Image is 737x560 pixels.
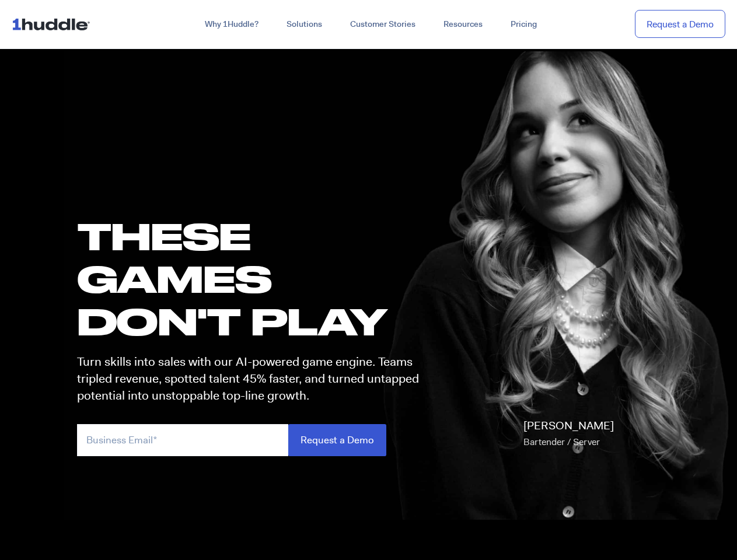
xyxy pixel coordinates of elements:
[12,13,95,35] img: ...
[523,418,614,450] p: [PERSON_NAME]
[429,14,497,35] a: Resources
[523,436,600,448] span: Bartender / Server
[497,14,551,35] a: Pricing
[336,14,429,35] a: Customer Stories
[191,14,273,35] a: Why 1Huddle?
[273,14,336,35] a: Solutions
[635,10,725,38] a: Request a Demo
[77,424,288,456] input: Business Email*
[288,424,386,456] input: Request a Demo
[77,215,429,343] h1: these GAMES DON'T PLAY
[77,353,429,405] p: Turn skills into sales with our AI-powered game engine. Teams tripled revenue, spotted talent 45%...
